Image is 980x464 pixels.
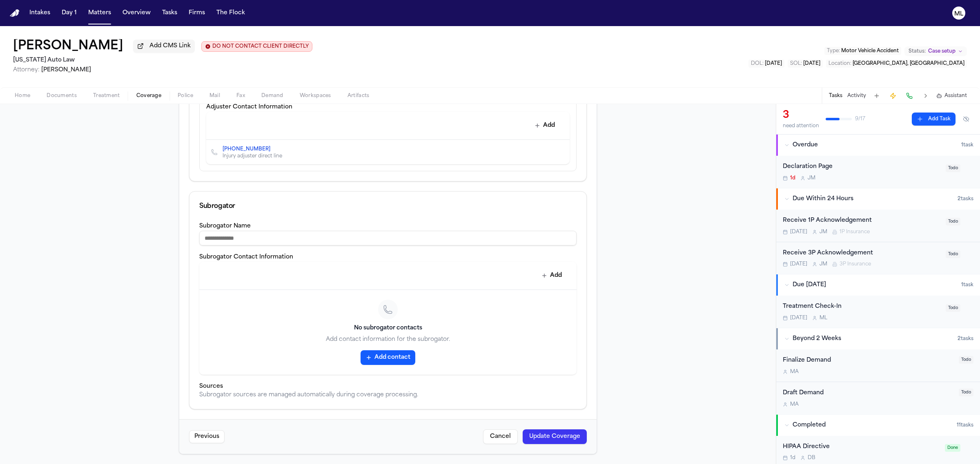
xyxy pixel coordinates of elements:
button: Add [537,268,567,283]
a: [PHONE_NUMBER] [223,146,270,152]
span: SOL : [790,61,802,66]
div: Open task: Treatment Check-In [776,296,980,328]
span: Case setup [928,48,955,55]
button: Tasks [829,93,842,99]
span: J M [808,175,815,181]
span: Mail [209,93,220,99]
a: Home [10,9,20,17]
button: Due [DATE]1task [776,274,980,296]
span: D B [808,455,815,461]
span: Add CMS Link [149,42,191,50]
img: Finch Logo [10,9,20,17]
span: 1d [790,455,795,461]
div: Receive 3P Acknowledgement [783,249,941,258]
span: DOL : [751,61,764,66]
span: M L [820,315,827,321]
label: Subrogator Name [199,223,251,229]
span: [PERSON_NAME] [41,67,91,73]
div: HIPAA Directive [783,442,940,452]
span: Todo [946,164,960,172]
div: Draft Demand [783,389,954,398]
div: Open task: Finalize Demand [776,349,980,382]
div: need attention [783,123,819,129]
span: [DATE] [790,261,807,267]
span: DO NOT CONTACT CLIENT DIRECTLY [212,43,309,50]
button: Firms [185,6,208,20]
div: Finalize Demand [783,356,954,365]
div: Open task: Draft Demand [776,382,980,414]
span: 9 / 17 [855,116,865,122]
span: Assistant [944,93,967,99]
span: Coverage [136,93,161,99]
div: Declaration Page [783,162,941,172]
button: Overdue1task [776,135,980,156]
button: Cancel [483,429,518,444]
button: Matters [85,6,114,20]
div: Subrogator [199,201,577,211]
span: Done [945,444,960,452]
span: Todo [959,356,973,364]
span: Todo [959,389,973,396]
div: Subrogator sources are managed automatically during coverage processing. [199,391,577,399]
span: Attorney: [13,67,40,73]
h2: [US_STATE] Auto Law [13,55,312,65]
button: Edit matter name [13,39,123,54]
span: 3P Insurance [840,261,871,267]
button: Previous [189,430,225,443]
button: Add Task [912,113,955,126]
span: 1P Insurance [840,229,870,235]
label: Subrogator Contact Information [199,254,293,260]
span: Completed [793,421,826,429]
button: Tasks [159,6,180,20]
button: Make a Call [904,90,915,102]
span: Motor Vehicle Accident [841,49,899,53]
span: Type : [827,49,840,53]
button: Add Task [871,90,882,102]
button: Edit DOL: 2025-08-16 [748,60,784,68]
p: Add contact information for the subrogator. [209,336,567,344]
span: Workspaces [300,93,331,99]
span: Beyond 2 Weeks [793,335,841,343]
a: Overview [119,6,154,20]
span: Due Within 24 Hours [793,195,853,203]
h3: No subrogator contacts [209,324,567,332]
button: Add contact [361,350,415,365]
div: 3 [783,109,819,122]
span: 1d [790,175,795,181]
button: Completed11tasks [776,415,980,436]
button: The Flock [213,6,248,20]
button: Due Within 24 Hours2tasks [776,188,980,210]
h1: [PERSON_NAME] [13,39,123,54]
button: Activity [847,93,866,99]
button: Update Coverage [523,429,587,444]
button: Edit Type: Motor Vehicle Accident [824,47,901,55]
div: Treatment Check-In [783,302,941,312]
button: Intakes [26,6,53,20]
span: [GEOGRAPHIC_DATA], [GEOGRAPHIC_DATA] [853,61,964,66]
span: Todo [946,218,960,225]
button: Day 1 [58,6,80,20]
button: Add [530,118,560,133]
span: Status: [909,48,926,55]
button: Add CMS Link [133,40,195,53]
span: [DATE] [790,229,807,235]
span: [DATE] [765,61,782,66]
span: Fax [236,93,245,99]
button: Beyond 2 Weeks2tasks [776,328,980,349]
button: Edit SOL: 2028-08-16 [788,60,823,68]
span: [DATE] [790,315,807,321]
button: Create Immediate Task [887,90,899,102]
span: 1 task [961,282,973,288]
span: Artifacts [347,93,370,99]
span: Home [15,93,30,99]
span: M A [790,369,799,375]
button: Hide completed tasks (⌘⇧H) [959,113,973,126]
span: 11 task s [957,422,973,429]
button: Assistant [936,93,967,99]
span: 2 task s [958,336,973,342]
div: Open task: Receive 3P Acknowledgement [776,242,980,274]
